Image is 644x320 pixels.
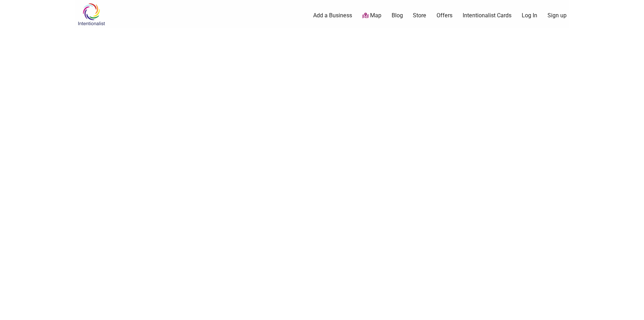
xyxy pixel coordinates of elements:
[75,3,108,26] img: Intentionalist
[392,12,403,19] a: Blog
[463,12,511,19] a: Intentionalist Cards
[362,12,381,20] a: Map
[313,12,352,19] a: Add a Business
[522,12,537,19] a: Log In
[437,12,452,19] a: Offers
[548,12,567,19] a: Sign up
[413,12,426,19] a: Store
